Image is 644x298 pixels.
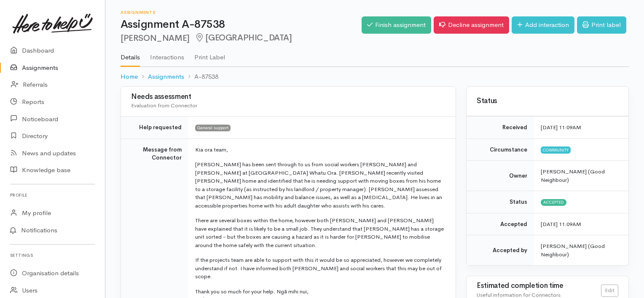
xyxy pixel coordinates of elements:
[434,16,509,34] a: Decline assignment
[541,146,571,153] span: Community
[195,160,445,210] p: [PERSON_NAME] has been sent through to us from social workers [PERSON_NAME] and [PERSON_NAME] at ...
[121,33,362,43] h2: [PERSON_NAME]
[195,32,292,43] span: [GEOGRAPHIC_DATA]
[10,189,95,201] h6: Profile
[467,161,534,191] td: Owner
[362,16,431,34] a: Finish assignment
[541,168,605,184] span: [PERSON_NAME] (Good Neighbour)
[195,125,231,131] span: General support
[541,124,581,131] time: [DATE] 11:09AM
[195,216,445,249] p: There are several boxes within the home, however both [PERSON_NAME] and [PERSON_NAME] have explai...
[534,235,628,266] td: [PERSON_NAME] (Good Neighbour)
[121,117,188,139] td: Help requested
[121,19,362,31] h1: Assignment A-87538
[150,43,184,66] a: Interactions
[601,285,618,297] a: Edit
[148,72,184,82] a: Assignments
[467,213,534,235] td: Accepted
[194,43,225,66] a: Print Label
[184,72,218,82] li: A-87538
[512,16,574,34] a: Add interaction
[541,221,581,228] time: [DATE] 11:09AM
[121,67,629,87] nav: breadcrumb
[131,102,197,109] span: Evaluation from Connector
[195,146,445,154] p: Kia ora team,
[477,282,601,290] h3: Estimated completion time
[477,97,618,105] h3: Status
[467,138,534,161] td: Circumstance
[541,199,566,206] span: Accepted
[467,117,534,139] td: Received
[121,72,138,82] a: Home
[121,10,362,15] h6: Assignments
[467,235,534,266] td: Accepted by
[467,191,534,213] td: Status
[577,16,626,34] a: Print label
[121,43,140,67] a: Details
[10,250,95,261] h6: Settings
[131,93,445,101] h3: Needs assessment
[195,256,445,281] p: If the projects team are able to support with this it would be so appreciated, however we complet...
